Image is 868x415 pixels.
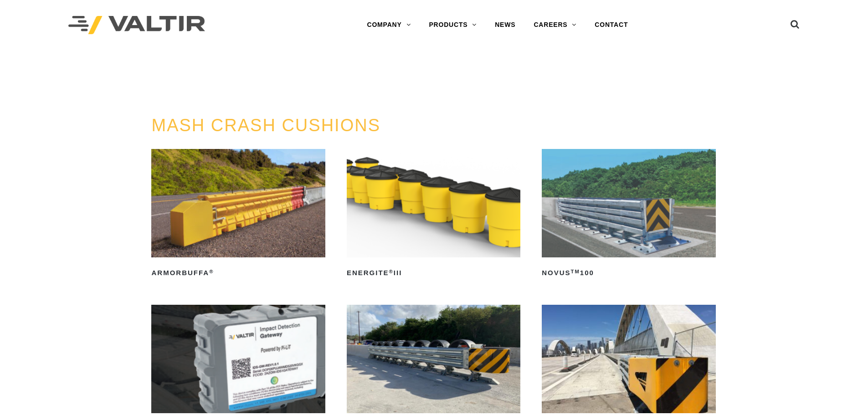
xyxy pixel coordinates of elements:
[358,16,420,34] a: COMPANY
[151,149,325,280] a: ArmorBuffa®
[389,269,394,274] sup: ®
[586,16,637,34] a: CONTACT
[486,16,524,34] a: NEWS
[68,16,205,35] img: Valtir
[151,266,325,280] h2: ArmorBuffa
[420,16,486,34] a: PRODUCTS
[347,149,520,280] a: ENERGITE®III
[571,269,580,274] sup: TM
[151,116,380,135] a: MASH CRASH CUSHIONS
[542,266,715,280] h2: NOVUS 100
[524,16,586,34] a: CAREERS
[347,266,520,280] h2: ENERGITE III
[209,269,214,274] sup: ®
[542,149,715,280] a: NOVUSTM100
